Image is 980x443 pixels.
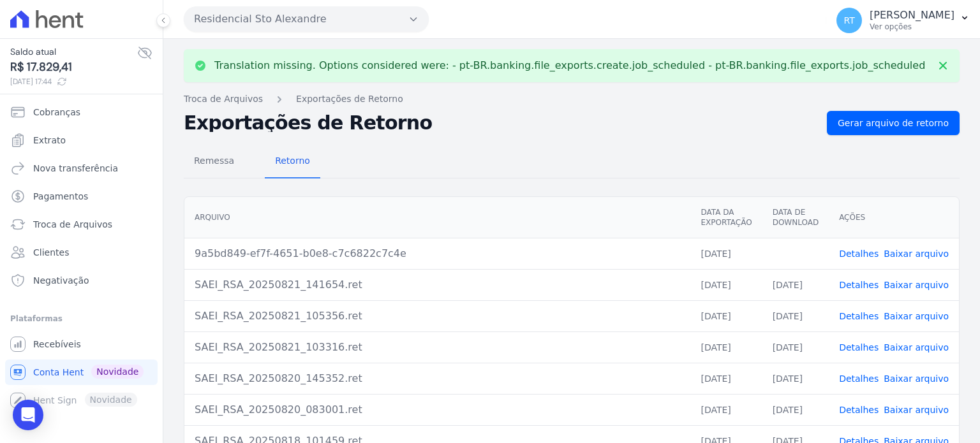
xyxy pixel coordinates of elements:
[5,99,158,125] a: Cobranças
[184,114,817,132] h2: Exportações de Retorno
[184,92,960,106] nav: Breadcrumb
[5,359,158,385] a: Conta Hent Novidade
[10,99,152,413] nav: Sidebar
[839,311,879,321] a: Detalhes
[762,269,829,300] td: [DATE]
[186,148,242,173] span: Remessa
[839,374,879,384] a: Detalhes
[33,162,118,175] span: Nova transferência
[690,394,762,425] td: [DATE]
[195,277,680,293] div: SAEI_RSA_20250821_141654.ret
[762,197,829,238] th: Data de Download
[267,148,318,173] span: Retorno
[690,269,762,300] td: [DATE]
[690,331,762,363] td: [DATE]
[91,365,144,379] span: Novidade
[33,190,88,203] span: Pagamentos
[690,238,762,269] td: [DATE]
[13,400,43,430] div: Open Intercom Messenger
[5,240,158,265] a: Clientes
[10,76,137,87] span: [DATE] 17:44
[838,117,949,129] span: Gerar arquivo de retorno
[870,22,954,32] p: Ver opções
[33,246,69,259] span: Clientes
[884,374,949,384] a: Baixar arquivo
[762,331,829,363] td: [DATE]
[884,249,949,259] a: Baixar arquivo
[10,59,137,76] span: R$ 17.829,41
[5,212,158,237] a: Troca de Arquivos
[762,394,829,425] td: [DATE]
[826,3,980,38] button: RT [PERSON_NAME] Ver opções
[870,9,954,22] p: [PERSON_NAME]
[10,311,152,326] div: Plataformas
[33,274,89,287] span: Negativação
[33,218,112,231] span: Troca de Arquivos
[762,363,829,394] td: [DATE]
[33,338,81,351] span: Recebíveis
[839,249,879,259] a: Detalhes
[33,134,66,147] span: Extrato
[690,300,762,331] td: [DATE]
[5,268,158,293] a: Negativação
[690,197,762,238] th: Data da Exportação
[10,45,137,59] span: Saldo atual
[5,184,158,209] a: Pagamentos
[184,145,244,178] a: Remessa
[184,92,263,106] a: Troca de Arquivos
[884,405,949,415] a: Baixar arquivo
[33,366,84,379] span: Conta Hent
[33,106,80,119] span: Cobranças
[5,156,158,181] a: Nova transferência
[195,309,680,324] div: SAEI_RSA_20250821_105356.ret
[184,6,429,32] button: Residencial Sto Alexandre
[839,280,879,290] a: Detalhes
[214,59,925,72] p: Translation missing. Options considered were: - pt-BR.banking.file_exports.create.job_scheduled -...
[884,311,949,321] a: Baixar arquivo
[195,371,680,386] div: SAEI_RSA_20250820_145352.ret
[296,92,403,106] a: Exportações de Retorno
[884,280,949,290] a: Baixar arquivo
[195,402,680,418] div: SAEI_RSA_20250820_083001.ret
[827,111,960,135] a: Gerar arquivo de retorno
[265,145,320,178] a: Retorno
[839,342,879,352] a: Detalhes
[843,16,854,25] span: RT
[762,300,829,331] td: [DATE]
[5,127,158,153] a: Extrato
[195,246,680,261] div: 9a5bd849-ef7f-4651-b0e8-c7c6822c7c4e
[690,363,762,394] td: [DATE]
[5,331,158,357] a: Recebíveis
[829,197,959,238] th: Ações
[195,340,680,355] div: SAEI_RSA_20250821_103316.ret
[884,342,949,352] a: Baixar arquivo
[184,197,690,238] th: Arquivo
[839,405,879,415] a: Detalhes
